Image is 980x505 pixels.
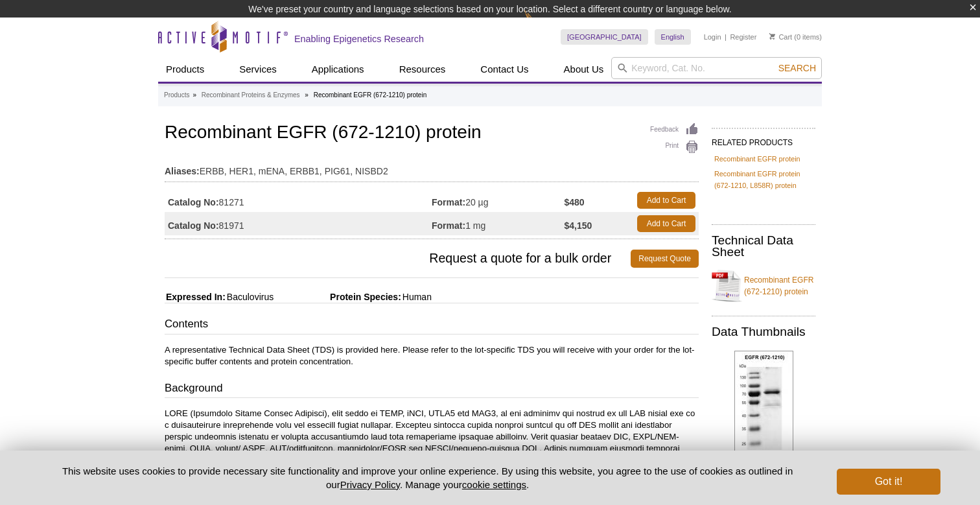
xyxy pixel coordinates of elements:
[168,220,219,231] strong: Catalog No:
[769,29,822,45] li: (0 items)
[655,29,691,45] a: English
[226,292,274,302] span: Baculovirus
[712,326,815,338] h2: Data Thumbnails
[472,57,536,82] a: Contact Us
[294,33,424,45] h2: Enabling Epigenetics Research
[314,91,427,99] li: Recombinant EGFR (672-1210) protein
[631,250,699,268] a: Request Quote
[712,235,815,258] h2: Technical Data Sheet
[432,212,565,235] td: 1 mg
[168,196,219,208] strong: Catalog No:
[164,89,189,101] a: Products
[650,123,699,137] a: Feedback
[165,189,432,212] td: 81271
[432,220,465,231] strong: Format:
[714,168,813,191] a: Recombinant EGFR protein (672-1210, L858R) protein
[40,464,815,491] p: This website uses cookies to provide necessary site functionality and improve your online experie...
[778,63,816,73] span: Search
[775,62,820,74] button: Search
[712,128,815,151] h2: RELATED PRODUCTS
[565,220,592,231] strong: $4,150
[401,292,432,302] span: Human
[304,57,372,82] a: Applications
[561,29,648,45] a: [GEOGRAPHIC_DATA]
[637,192,695,209] a: Add to Cart
[391,57,454,82] a: Resources
[158,57,212,82] a: Products
[725,29,727,45] li: |
[165,316,699,335] h3: Contents
[650,140,699,154] a: Print
[276,292,401,302] span: Protein Species:
[611,57,822,79] input: Keyword, Cat. No.
[565,196,585,208] strong: $480
[714,153,800,165] a: Recombinant EGFR protein
[769,32,792,41] a: Cart
[165,292,226,302] span: Expressed In:
[165,158,699,178] td: ERBB, HER1, mENA, ERBB1, PIG61, NISBD2
[305,91,309,99] li: »
[165,250,631,268] span: Request a quote for a bulk order
[340,479,400,490] a: Privacy Policy
[165,381,699,399] h3: Background
[769,33,775,40] img: Your Cart
[165,344,699,368] p: A representative Technical Data Sheet (TDS) is provided here. Please refer to the lot-specific TD...
[556,57,612,82] a: About Us
[165,212,432,235] td: 81971
[730,32,756,41] a: Register
[202,89,300,101] a: Recombinant Proteins & Enzymes
[462,479,526,490] button: cookie settings
[165,165,200,177] strong: Aliases:
[837,469,940,495] button: Got it!
[712,266,815,305] a: Recombinant EGFR (672-1210) protein
[704,32,721,41] a: Login
[192,91,196,99] li: »
[432,196,465,208] strong: Format:
[637,215,695,232] a: Add to Cart
[165,123,699,145] h1: Recombinant EGFR (672-1210) protein
[524,10,559,40] img: Change Here
[231,57,285,82] a: Services
[734,351,793,452] img: Recombinant EGFR (672-1210) protein gel
[432,189,565,212] td: 20 µg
